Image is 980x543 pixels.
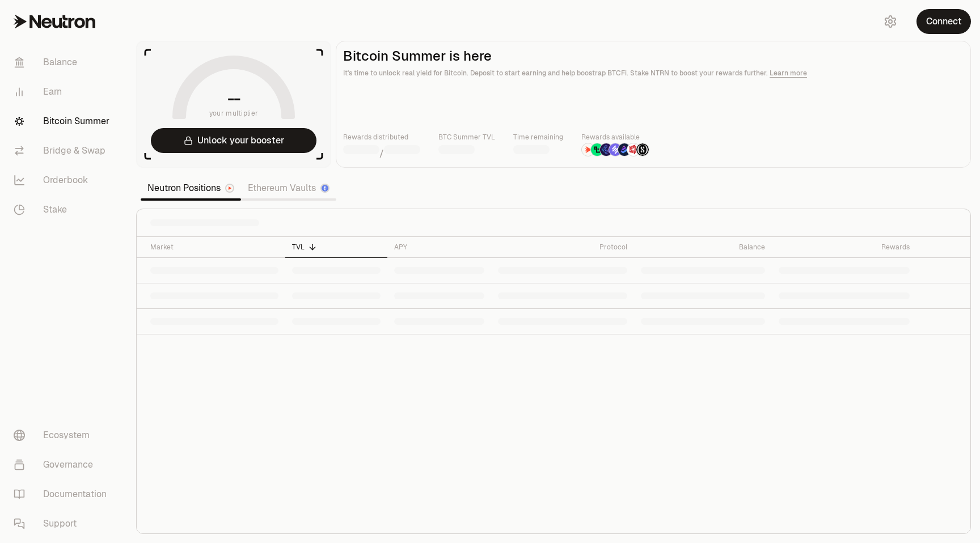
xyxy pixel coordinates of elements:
p: It's time to unlock real yield for Bitcoin. Deposit to start earning and help boostrap BTCFi. Sta... [343,67,964,79]
img: Structured Points [636,143,649,156]
p: Rewards distributed [343,131,420,143]
span: your multiplier [209,108,259,119]
div: TVL [292,243,381,252]
a: Earn [5,77,122,107]
button: Connect [916,9,971,34]
div: Protocol [498,243,627,252]
p: BTC Summer TVL [438,131,495,143]
h2: Bitcoin Summer is here [343,48,964,64]
a: Stake [5,195,122,224]
p: Time remaining [513,131,563,143]
div: Market [150,243,278,252]
p: Rewards available [581,131,649,143]
div: Balance [641,243,766,252]
button: Unlock your booster [151,128,316,153]
a: Bitcoin Summer [5,107,122,136]
div: Rewards [779,243,909,252]
a: Orderbook [5,166,122,195]
img: Neutron Logo [226,185,233,192]
a: Neutron Positions [141,177,241,200]
h1: -- [227,90,240,108]
a: Ecosystem [5,421,122,450]
img: Ethereum Logo [322,185,328,192]
div: / [343,143,420,160]
a: Documentation [5,480,122,509]
a: Learn more [770,69,807,78]
img: NTRN [582,143,594,156]
img: Bedrock Diamonds [618,143,631,156]
div: APY [394,243,484,252]
a: Ethereum Vaults [241,177,336,200]
a: Governance [5,450,122,480]
img: EtherFi Points [600,143,612,156]
img: Lombard Lux [591,143,603,156]
a: Balance [5,48,122,77]
img: Mars Fragments [627,143,640,156]
img: Solv Points [609,143,622,156]
a: Support [5,509,122,538]
a: Bridge & Swap [5,136,122,166]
